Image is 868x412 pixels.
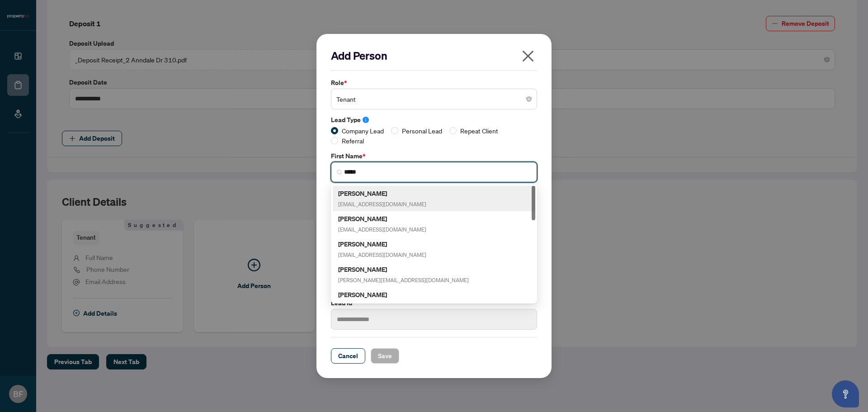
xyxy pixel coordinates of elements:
h2: Add Person [331,48,537,63]
button: Cancel [331,348,365,364]
span: Repeat Client [457,126,502,136]
label: Lead Type [331,115,537,125]
img: search_icon [337,170,342,175]
span: Cancel [338,349,358,363]
span: [EMAIL_ADDRESS][DOMAIN_NAME] [338,226,426,233]
h5: [PERSON_NAME] [338,264,469,275]
span: close [521,49,535,63]
h5: [PERSON_NAME] [338,188,426,199]
label: First Name [331,151,537,161]
span: Company Lead [338,126,387,136]
span: Tenant [336,90,532,108]
h5: [PERSON_NAME] [338,289,426,300]
span: [EMAIL_ADDRESS][DOMAIN_NAME] [338,201,426,208]
h5: [PERSON_NAME] [338,239,426,249]
span: Referral [338,136,368,146]
button: Save [371,348,399,364]
h5: [PERSON_NAME] [338,213,426,224]
span: info-circle [363,117,369,123]
span: close-circle [526,96,532,102]
span: [EMAIL_ADDRESS][DOMAIN_NAME] [338,251,426,258]
span: [PERSON_NAME][EMAIL_ADDRESS][DOMAIN_NAME] [338,277,469,284]
span: Personal Lead [398,126,446,136]
button: Open asap [832,380,859,407]
label: Role [331,78,537,88]
label: Lead Id [331,298,537,308]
